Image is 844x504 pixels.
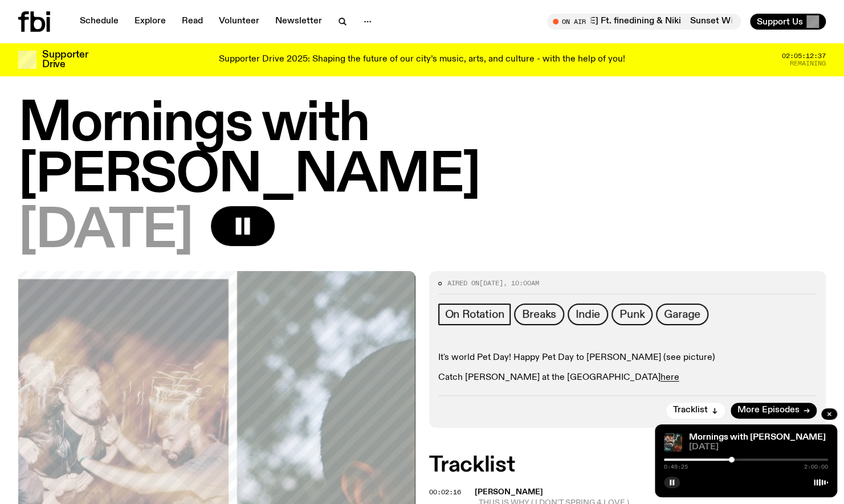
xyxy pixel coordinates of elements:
button: Support Us [750,14,826,30]
button: On AirSunset With [PERSON_NAME] Ft. finedining & NikiSunset With [PERSON_NAME] Ft. finedining & Niki [547,14,741,30]
span: Aired on [447,278,479,288]
button: 00:02:16 [429,489,461,495]
a: Indie [568,304,608,325]
h2: Tracklist [429,455,826,476]
a: Mornings with [PERSON_NAME] [689,433,826,442]
span: 0:49:25 [664,464,688,470]
p: It's world Pet Day! Happy Pet Day to [PERSON_NAME] (see picture) [438,353,817,363]
span: 00:02:16 [429,487,461,497]
a: More Episodes [731,403,817,419]
a: Volunteer [212,14,266,30]
span: Indie [576,308,600,321]
span: 02:05:12:37 [782,53,826,59]
p: Catch [PERSON_NAME] at the [GEOGRAPHIC_DATA] [438,372,817,383]
button: Tracklist [666,403,725,419]
a: Breaks [514,304,564,325]
a: Garage [656,304,708,325]
span: Remaining [790,60,826,67]
span: [PERSON_NAME] [475,488,543,496]
span: Garage [664,308,700,321]
a: Punk [611,304,653,325]
a: here [660,373,679,382]
span: Support Us [757,17,803,27]
h3: Supporter Drive [42,50,88,69]
span: Punk [619,308,645,321]
span: [DATE] [479,278,503,288]
span: Tracklist [673,406,708,415]
span: [DATE] [18,206,193,257]
a: Read [175,14,210,30]
a: Newsletter [268,14,329,30]
p: Supporter Drive 2025: Shaping the future of our city’s music, arts, and culture - with the help o... [219,55,625,65]
a: On Rotation [438,304,511,325]
h1: Mornings with [PERSON_NAME] [18,99,826,202]
span: More Episodes [737,406,800,415]
span: [DATE] [689,443,828,452]
span: , 10:00am [503,278,539,288]
span: 2:00:00 [804,464,828,470]
span: Breaks [522,308,556,321]
a: Explore [128,14,173,30]
span: On Rotation [445,308,504,321]
a: Schedule [73,14,125,30]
